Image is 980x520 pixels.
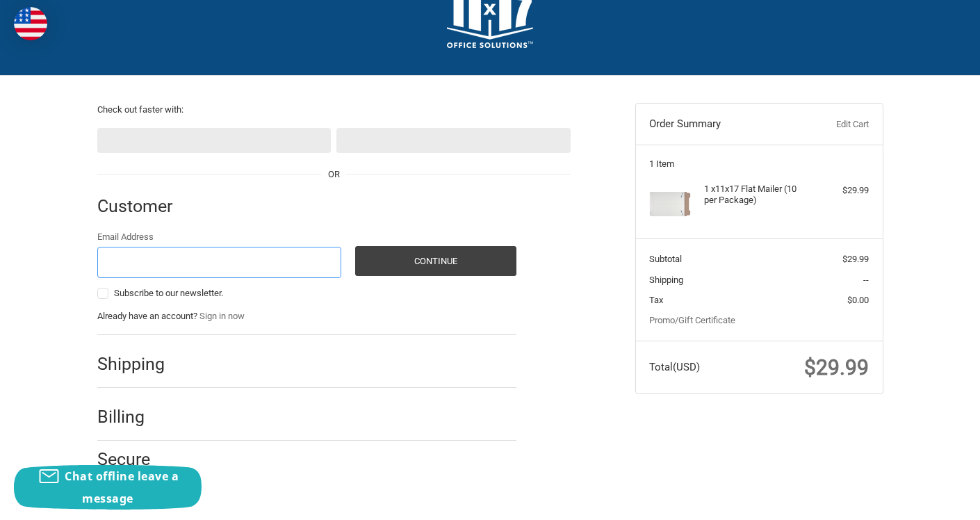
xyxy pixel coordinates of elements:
h2: Customer [97,195,179,217]
span: Tax [649,295,663,305]
span: Shipping [649,275,683,285]
p: Already have an account? [97,309,516,323]
span: $0.00 [847,295,869,305]
p: Check out faster with: [97,103,571,117]
a: Edit Cart [800,117,869,131]
h4: 1 x 11x17 Flat Mailer (10 per Package) [704,184,810,206]
img: duty and tax information for United States [14,7,47,40]
span: $29.99 [842,254,869,264]
span: OR [321,168,347,181]
h3: Order Summary [649,117,800,131]
span: $29.99 [804,355,869,380]
div: $29.99 [814,184,869,197]
button: Chat offline leave a message [14,465,202,510]
span: Total (USD) [649,361,700,373]
h2: Secure Payment [97,448,191,492]
span: Subtotal [649,254,682,264]
a: Sign in now [199,311,245,321]
h3: 1 Item [649,159,869,170]
button: Continue [355,246,516,276]
h2: Billing [97,406,179,428]
span: -- [863,275,869,285]
h2: Shipping [97,353,179,375]
a: Promo/Gift Certificate [649,315,735,325]
span: Subscribe to our newsletter. [114,288,223,298]
label: Email Address [97,230,342,244]
span: Chat offline leave a message [65,469,179,506]
iframe: Google Customer Reviews [865,482,980,520]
